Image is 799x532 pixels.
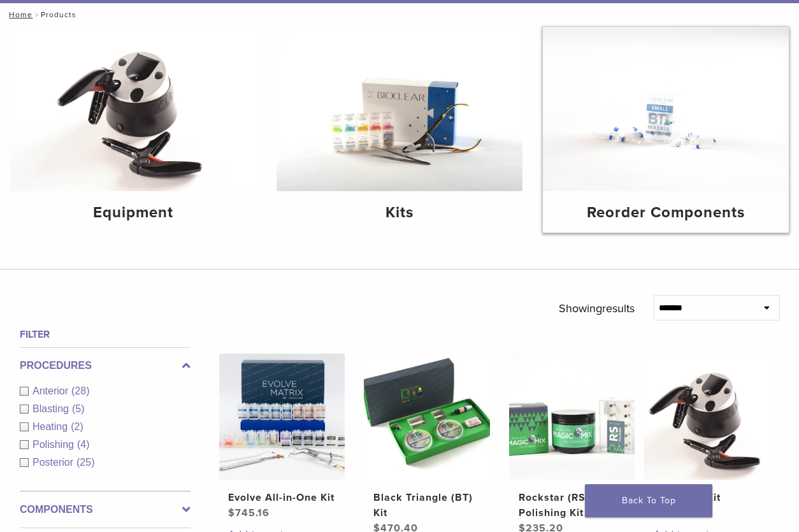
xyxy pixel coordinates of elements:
span: Posterior [32,457,76,468]
span: $ [654,507,661,519]
span: Blasting [32,403,72,414]
a: Equipment [10,27,256,233]
h2: Rockstar (RS) Polishing Kit [519,490,626,521]
label: Procedures [20,358,191,373]
a: Evolve All-in-One KitEvolve All-in-One Kit $745.16 [219,354,345,521]
img: Evolve All-in-One Kit [219,354,345,480]
h2: Black Triangle (BT) Kit [373,490,480,521]
span: / [32,11,41,18]
h2: Evolve All-in-One Kit [228,490,335,505]
img: Black Triangle (BT) Kit [364,354,490,480]
span: Anterior [32,385,71,396]
span: (28) [71,385,89,396]
a: HeatSync KitHeatSync Kit $1,041.70 [644,354,770,521]
span: (2) [71,421,83,432]
span: (25) [76,457,94,468]
img: Reorder Components [543,27,789,191]
span: Polishing [32,439,77,450]
bdi: 745.16 [228,507,270,519]
a: Reorder Components [543,27,789,233]
h4: Kits [287,201,512,224]
span: Heating [32,421,71,432]
p: Showing results [559,295,635,322]
a: Home [5,10,32,19]
span: (4) [77,439,90,450]
h4: Equipment [20,201,246,224]
img: Equipment [10,27,256,191]
span: (5) [72,403,85,414]
label: Components [20,502,191,517]
img: HeatSync Kit [644,354,770,480]
img: Rockstar (RS) Polishing Kit [509,354,635,480]
a: Kits [277,27,522,233]
a: Back To Top [585,484,712,517]
h4: Reorder Components [553,201,779,224]
h4: Filter [20,327,191,342]
img: Kits [277,27,522,191]
span: $ [228,507,235,519]
bdi: 1,041.70 [654,507,704,519]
